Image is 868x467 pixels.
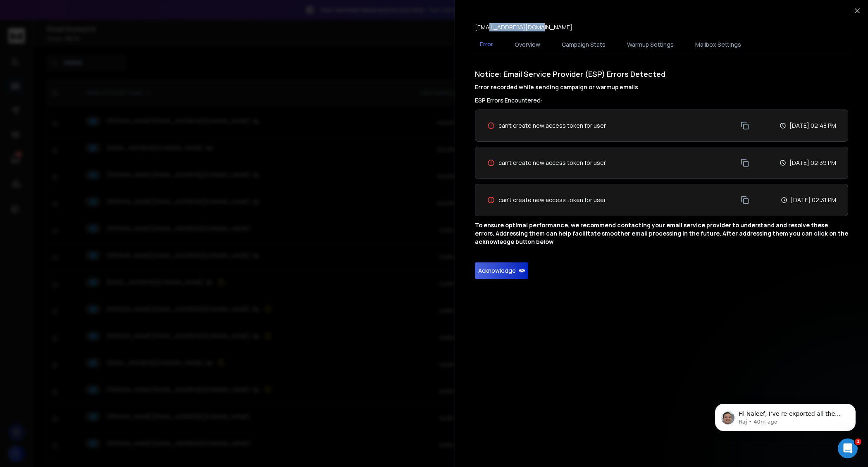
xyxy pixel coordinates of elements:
span: can't create new access token for user [498,122,606,130]
h1: Notice: Email Service Provider (ESP) Errors Detected [475,68,848,91]
h4: Error recorded while sending campaign or warmup emails [475,83,848,91]
button: Acknowledge [475,262,528,279]
h3: ESP Errors Encountered: [475,96,848,105]
button: Warmup Settings [622,36,679,54]
p: [DATE] 02:48 PM [789,122,836,130]
span: 1 [855,438,861,445]
p: [DATE] 02:39 PM [789,159,836,167]
iframe: Intercom notifications message [703,386,868,445]
iframe: Intercom live chat [838,438,858,458]
button: Error [475,35,498,54]
span: can't create new access token for user [498,159,606,167]
button: Mailbox Settings [690,36,746,54]
p: [EMAIL_ADDRESS][DOMAIN_NAME] [475,23,572,31]
button: Overview [510,36,545,54]
p: To ensure optimal performance, we recommend contacting your email service provider to understand ... [475,221,848,246]
span: can't create new access token for user [498,196,606,204]
button: Campaign Stats [557,36,610,54]
p: [DATE] 02:31 PM [791,196,836,204]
